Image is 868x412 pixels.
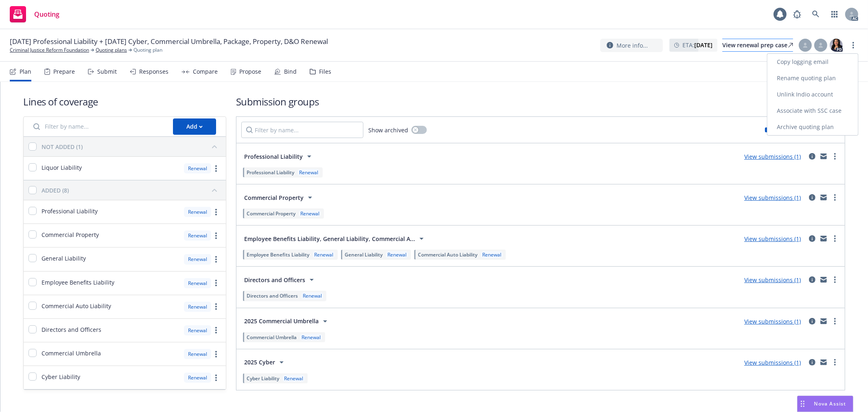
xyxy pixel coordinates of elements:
[184,302,211,312] div: Renewal
[184,230,211,241] div: Renewal
[247,251,309,258] span: Employee Benefits Liability
[722,39,793,52] a: View renewal prep case
[819,275,829,285] a: mail
[247,169,294,176] span: Professional Liability
[617,41,648,50] span: More info...
[744,153,801,160] a: View submissions (1)
[789,6,805,22] a: Report a Bug
[767,103,858,119] a: Associate with SSC case
[247,210,295,217] span: Commercial Property
[807,234,817,243] a: circleInformation
[481,251,503,258] div: Renewal
[826,6,843,22] a: Switch app
[819,357,829,367] a: mail
[797,396,853,412] button: Nova Assist
[96,46,127,54] a: Quoting plans
[173,118,216,135] button: Add
[319,68,331,75] div: Files
[694,41,713,49] strong: [DATE]
[830,39,843,52] img: photo
[241,230,429,247] button: Employee Benefits Liability, General Liability, Commercial A...
[744,318,801,325] a: View submissions (1)
[211,278,221,288] a: more
[184,163,211,173] div: Renewal
[236,95,845,108] h1: Submission groups
[42,230,99,239] span: Commercial Property
[42,163,82,172] span: Liquor Liability
[211,373,221,383] a: more
[211,231,221,241] a: more
[418,251,477,258] span: Commercial Auto Liability
[184,373,211,383] div: Renewal
[830,357,840,367] a: more
[819,193,829,202] a: mail
[133,46,162,54] span: Quoting plan
[23,95,226,108] h1: Lines of coverage
[313,251,335,258] div: Renewal
[239,68,261,75] div: Propose
[744,235,801,243] a: View submissions (1)
[848,40,858,50] a: more
[184,254,211,264] div: Renewal
[767,86,858,103] a: Unlink Indio account
[10,37,328,46] span: [DATE] Professional Liability + [DATE] Cyber, Commercial Umbrella, Package, Property, D&O Renewal
[830,275,840,285] a: more
[20,68,31,75] div: Plan
[42,302,111,310] span: Commercial Auto Liability
[139,68,168,75] div: Responses
[42,373,80,381] span: Cyber Liability
[211,325,221,335] a: more
[807,316,817,326] a: circleInformation
[241,189,318,206] button: Commercial Property
[184,325,211,335] div: Renewal
[42,325,101,334] span: Directors and Officers
[241,313,333,329] button: 2025 Commercial Umbrella
[244,234,415,243] span: Employee Benefits Liability, General Liability, Commercial A...
[386,251,408,258] div: Renewal
[284,68,297,75] div: Bind
[744,194,801,202] a: View submissions (1)
[241,272,319,288] button: Directors and Officers
[247,292,298,299] span: Directors and Officers
[97,68,117,75] div: Submit
[241,354,289,370] button: 2025 Cyber
[819,151,829,161] a: mail
[807,275,817,285] a: circleInformation
[682,41,713,49] span: ETA :
[600,39,663,52] button: More info...
[42,254,86,263] span: General Liability
[7,3,63,26] a: Quoting
[244,193,304,202] span: Commercial Property
[211,349,221,359] a: more
[247,375,279,382] span: Cyber Liability
[807,357,817,367] a: circleInformation
[807,151,817,161] a: circleInformation
[211,164,221,173] a: more
[830,151,840,161] a: more
[244,152,303,161] span: Professional Liability
[241,148,317,164] button: Professional Liability
[42,184,221,197] button: ADDED (8)
[299,210,321,217] div: Renewal
[819,234,829,243] a: mail
[244,317,319,325] span: 2025 Commercial Umbrella
[345,251,383,258] span: General Liability
[744,359,801,366] a: View submissions (1)
[807,193,817,202] a: circleInformation
[184,278,211,288] div: Renewal
[42,186,69,195] div: ADDED (8)
[42,142,83,151] div: NOT ADDED (1)
[767,70,858,86] a: Rename quoting plan
[42,349,101,357] span: Commercial Umbrella
[211,207,221,217] a: more
[247,334,297,341] span: Commercial Umbrella
[244,358,275,366] span: 2025 Cyber
[722,39,793,51] div: View renewal prep case
[819,316,829,326] a: mail
[301,292,324,299] div: Renewal
[798,396,808,412] div: Drag to move
[830,316,840,326] a: more
[300,334,322,341] div: Renewal
[282,375,305,382] div: Renewal
[368,126,408,134] span: Show archived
